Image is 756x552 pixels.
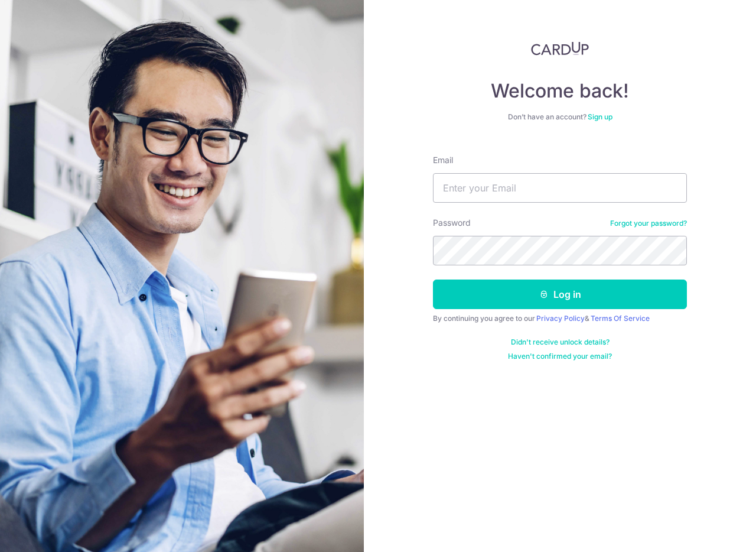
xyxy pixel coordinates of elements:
[511,337,610,347] a: Didn't receive unlock details?
[588,112,612,121] a: Sign up
[433,280,687,309] button: Log in
[433,154,453,166] label: Email
[433,217,471,229] label: Password
[591,314,650,323] a: Terms Of Service
[531,41,589,56] img: CardUp Logo
[508,352,612,361] a: Haven't confirmed your email?
[433,112,687,122] div: Don’t have an account?
[536,314,585,323] a: Privacy Policy
[433,314,687,323] div: By continuing you agree to our &
[610,219,687,228] a: Forgot your password?
[433,79,687,103] h4: Welcome back!
[433,173,687,203] input: Enter your Email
